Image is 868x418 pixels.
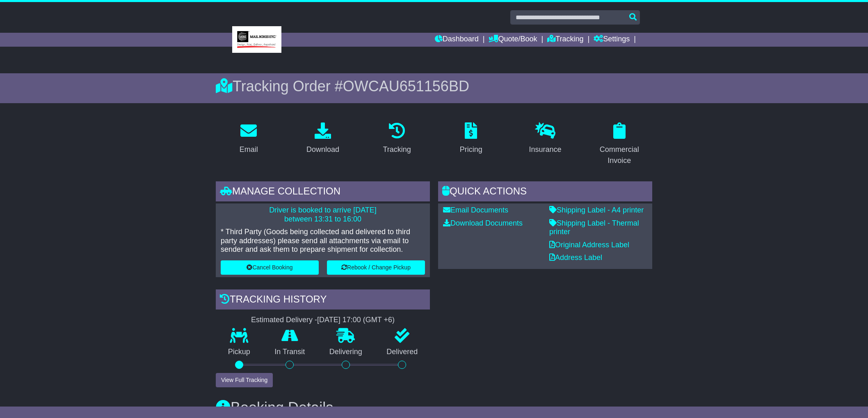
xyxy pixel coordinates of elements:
[317,348,375,357] p: Delivering
[383,144,411,155] div: Tracking
[221,228,425,254] p: * Third Party (Goods being collected and delivered to third party addresses) please send all atta...
[455,120,488,158] a: Pricing
[378,120,416,158] a: Tracking
[438,181,652,203] div: Quick Actions
[327,260,425,275] button: Rebook / Change Pickup
[221,260,319,275] button: Cancel Booking
[549,206,644,214] a: Shipping Label - A4 printer
[489,33,537,47] a: Quote/Book
[375,348,430,357] p: Delivered
[216,181,430,203] div: Manage collection
[443,219,523,227] a: Download Documents
[317,316,395,325] div: [DATE] 17:00 (GMT +6)
[586,120,652,169] a: Commercial Invoice
[263,348,318,357] p: In Transit
[216,316,430,325] div: Estimated Delivery -
[216,289,430,312] div: Tracking history
[343,78,469,95] span: OWCAU651156BD
[549,241,629,249] a: Original Address Label
[232,26,281,53] img: MBE Eight Mile Plains
[216,400,652,416] h3: Booking Details
[306,144,339,155] div: Download
[523,120,566,158] a: Insurance
[301,120,345,158] a: Download
[547,33,583,47] a: Tracking
[234,120,263,158] a: Email
[216,373,273,387] button: View Full Tracking
[549,219,639,236] a: Shipping Label - Thermal printer
[435,33,479,47] a: Dashboard
[443,206,508,214] a: Email Documents
[549,253,602,262] a: Address Label
[221,206,425,224] p: Driver is booked to arrive [DATE] between 13:31 to 16:00
[240,144,258,155] div: Email
[529,144,561,155] div: Insurance
[216,77,652,95] div: Tracking Order #
[592,144,647,166] div: Commercial Invoice
[216,348,263,357] p: Pickup
[594,33,630,47] a: Settings
[460,144,482,155] div: Pricing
